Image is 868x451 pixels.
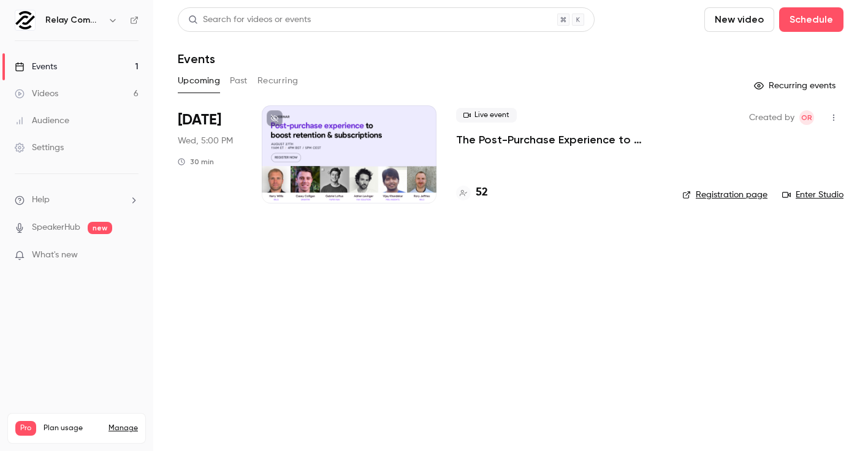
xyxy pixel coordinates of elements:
[799,110,814,125] span: Olivia Ragni
[45,14,103,26] h6: Relay Commerce
[188,13,311,26] div: Search for videos or events
[32,194,50,207] span: Help
[178,135,233,147] span: Wed, 5:00 PM
[748,76,843,96] button: Recurring events
[15,115,69,127] div: Audience
[456,132,663,147] a: The Post-Purchase Experience to Boost Retention & Subscriptions
[178,105,242,203] div: Aug 27 Wed, 5:00 PM (Europe/Madrid)
[749,110,794,125] span: Created by
[779,7,843,32] button: Schedule
[178,157,214,167] div: 30 min
[15,194,139,207] li: help-dropdown-opener
[32,221,80,234] a: SpeakerHub
[178,110,221,130] span: [DATE]
[704,7,774,32] button: New video
[682,189,767,201] a: Registration page
[230,71,248,91] button: Past
[15,142,64,154] div: Settings
[456,184,488,201] a: 52
[88,222,112,234] span: new
[476,184,488,201] h4: 52
[15,88,58,100] div: Videos
[15,10,35,30] img: Relay Commerce
[801,110,812,125] span: OR
[32,249,78,262] span: What's new
[44,423,101,433] span: Plan usage
[124,250,139,261] iframe: Noticeable Trigger
[178,51,215,66] h1: Events
[782,189,843,201] a: Enter Studio
[257,71,299,91] button: Recurring
[178,71,220,91] button: Upcoming
[15,61,57,73] div: Events
[15,421,36,436] span: Pro
[108,423,138,433] a: Manage
[456,108,517,123] span: Live event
